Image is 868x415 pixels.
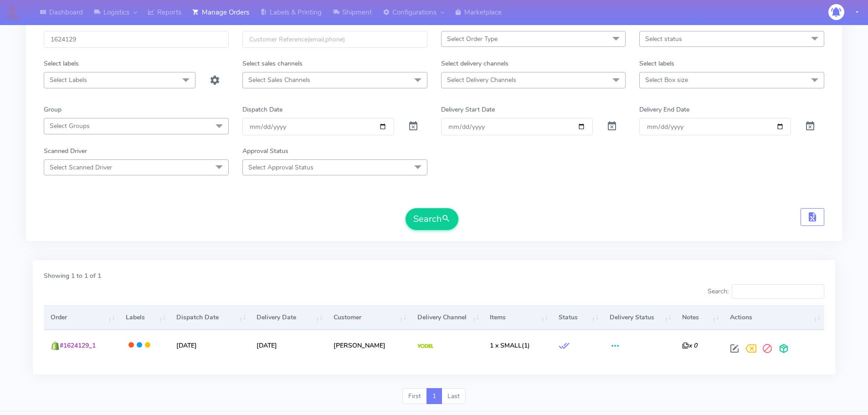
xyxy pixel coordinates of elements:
input: Order Id [44,31,229,48]
th: Dispatch Date: activate to sort column ascending [169,305,250,330]
th: Delivery Status: activate to sort column ascending [602,305,675,330]
span: Select Groups [50,122,90,130]
span: Select Delivery Channels [447,76,516,84]
label: Select labels [639,59,674,68]
label: Scanned Driver [44,146,87,156]
span: #1624129_1 [60,341,96,350]
span: Select status [645,35,682,43]
th: Notes: activate to sort column ascending [675,305,723,330]
label: Search: [708,284,824,299]
span: Select Box size [645,76,688,84]
label: Dispatch Date [242,105,282,114]
th: Delivery Channel: activate to sort column ascending [411,305,483,330]
th: Items: activate to sort column ascending [483,305,552,330]
label: Select sales channels [242,59,303,68]
label: Select labels [44,59,79,68]
th: Actions: activate to sort column ascending [723,305,824,330]
td: [DATE] [169,330,250,360]
span: Select Approval Status [248,163,313,172]
label: Showing 1 to 1 of 1 [44,271,101,281]
img: shopify.png [51,341,60,350]
label: Group [44,105,62,114]
label: Approval Status [242,146,288,156]
i: x 0 [682,341,697,350]
th: Status: activate to sort column ascending [552,305,602,330]
th: Customer: activate to sort column ascending [327,305,411,330]
button: Search [406,208,458,230]
td: [PERSON_NAME] [327,330,411,360]
span: (1) [490,341,530,350]
span: Select Sales Channels [248,76,310,84]
span: Select Scanned Driver [50,163,112,172]
input: Customer Reference(email,phone) [242,31,427,48]
span: 1 x SMALL [490,341,522,350]
td: [DATE] [250,330,327,360]
label: Delivery Start Date [441,105,495,114]
a: 1 [426,388,442,405]
span: Select Order Type [447,35,498,43]
th: Order: activate to sort column ascending [44,305,119,330]
span: Select Labels [50,76,87,84]
input: Search: [732,284,824,299]
th: Labels: activate to sort column ascending [119,305,169,330]
img: Yodel [417,344,433,348]
label: Select delivery channels [441,59,508,68]
th: Delivery Date: activate to sort column ascending [250,305,327,330]
label: Delivery End Date [639,105,689,114]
